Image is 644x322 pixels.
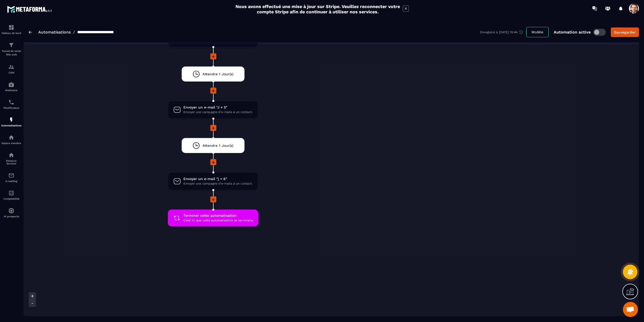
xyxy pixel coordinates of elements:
[1,124,21,127] p: Automatisations
[1,106,21,109] p: Planificateur
[1,49,21,56] p: Tunnel de vente Site web
[1,71,21,74] p: CRM
[183,176,253,181] span: Envoyer un e-mail "j + 6"
[8,117,14,123] img: automations
[183,181,253,186] span: Envoyer une campagne d'e-mails à un contact.
[526,27,549,37] button: Modèle
[7,5,52,14] img: logo
[8,208,14,214] img: automations
[183,105,253,110] span: Envoyer un e-mail "J + 5"
[1,113,21,131] a: automationsautomationsAutomatisations
[1,38,21,60] a: formationformationTunnel de vente Site web
[1,148,21,169] a: social-networksocial-networkRéseaux Sociaux
[623,302,638,317] a: Open chat
[8,172,14,178] img: email
[8,64,14,70] img: formation
[611,27,639,37] button: Sauvegarder
[1,32,21,34] p: Tableau de bord
[1,21,21,38] a: formationformationTableau de bord
[29,31,32,34] img: arrow
[8,42,14,48] img: formation
[1,95,21,113] a: schedulerschedulerPlanificateur
[38,30,71,34] a: Automatisations
[183,110,253,115] span: Envoyer une campagne d'e-mails à un contact.
[1,180,21,183] p: E-mailing
[8,134,14,140] img: automations
[1,78,21,95] a: automationsautomationsWebinaire
[235,4,400,14] h2: Nous avons effectué une mise à jour sur Stripe. Veuillez reconnecter votre compte Stripe afin de ...
[1,89,21,92] p: Webinaire
[1,142,21,145] p: Espace membre
[499,30,517,34] p: [DATE] 15:44
[554,30,591,34] p: Automation active
[1,215,21,218] p: IA prospects
[1,197,21,200] p: Comptabilité
[203,72,233,77] span: Attendre 1 Jour(s)
[203,143,233,148] span: Attendre 1 Jour(s)
[1,131,21,148] a: automationsautomationsEspace membre
[1,169,21,186] a: emailemailE-mailing
[1,60,21,78] a: formationformationCRM
[480,30,526,34] div: Enregistré à
[1,159,21,165] p: Réseaux Sociaux
[8,152,14,158] img: social-network
[183,213,253,218] span: Terminer cette automatisation
[73,30,75,34] span: /
[8,82,14,88] img: automations
[8,99,14,105] img: scheduler
[8,24,14,30] img: formation
[183,218,253,223] span: C'est ici que cette automatisation se terminera.
[614,30,636,35] div: Sauvegarder
[1,186,21,204] a: accountantaccountantComptabilité
[8,190,14,196] img: accountant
